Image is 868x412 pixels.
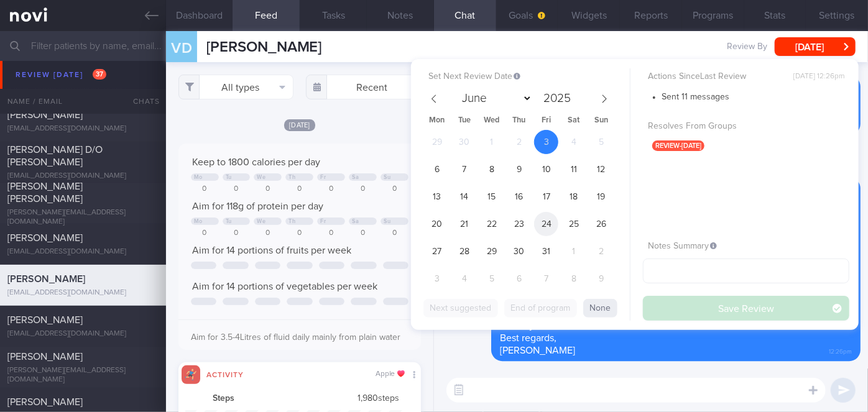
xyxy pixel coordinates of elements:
[352,218,359,225] div: Sa
[423,117,451,125] span: Mon
[7,172,159,181] div: [EMAIL_ADDRESS][DOMAIN_NAME]
[452,267,476,291] span: November 4, 2025
[257,174,265,181] div: We
[583,299,617,318] button: None
[178,75,293,99] button: All types
[589,239,613,263] span: November 2, 2025
[7,329,159,339] div: [EMAIL_ADDRESS][DOMAIN_NAME]
[648,71,844,83] label: Actions Since Last Review
[589,185,613,209] span: October 19, 2025
[589,157,613,181] span: October 12, 2025
[223,229,251,238] div: 0
[507,239,531,263] span: October 30, 2025
[7,181,83,204] span: [PERSON_NAME] [PERSON_NAME]
[194,218,203,225] div: Mo
[425,212,449,236] span: October 20, 2025
[507,157,531,181] span: October 9, 2025
[376,370,405,379] div: Apple
[7,110,83,120] span: [PERSON_NAME]
[285,185,313,194] div: 0
[257,218,265,225] div: We
[507,267,531,291] span: November 6, 2025
[588,117,615,125] span: Sun
[206,40,322,55] span: [PERSON_NAME]
[648,242,717,250] span: Notes Summary
[213,393,234,405] strong: Steps
[191,185,219,194] div: 0
[452,185,476,209] span: October 14, 2025
[7,124,159,134] div: [EMAIL_ADDRESS][DOMAIN_NAME]
[285,229,313,238] div: 0
[7,397,83,407] span: [PERSON_NAME]
[7,247,159,257] div: [EMAIL_ADDRESS][DOMAIN_NAME]
[479,212,504,236] span: October 22, 2025
[589,267,613,291] span: November 9, 2025
[192,157,320,167] span: Keep to 1800 calories per day
[7,69,83,79] span: [PERSON_NAME]
[317,229,345,238] div: 0
[191,229,219,238] div: 0
[451,117,478,125] span: Tue
[384,174,390,181] div: Su
[793,72,844,81] span: [DATE] 12:26pm
[534,239,558,263] span: October 31, 2025
[500,346,575,355] span: [PERSON_NAME]
[479,239,504,263] span: October 29, 2025
[7,233,83,243] span: [PERSON_NAME]
[317,185,345,194] div: 0
[534,157,558,181] span: October 10, 2025
[560,117,588,125] span: Sat
[478,117,506,125] span: Wed
[425,239,449,263] span: October 27, 2025
[320,174,326,181] div: Fr
[534,212,558,236] span: October 24, 2025
[428,71,625,83] label: Set Next Review Date
[561,239,586,263] span: November 1, 2025
[191,333,400,342] span: Aim for 3.5-4Litres of fluid daily mainly from plain water
[358,393,399,405] span: 1,980 steps
[7,366,159,385] div: [PERSON_NAME][EMAIL_ADDRESS][DOMAIN_NAME]
[192,201,323,211] span: Aim for 118g of protein per day
[506,117,533,125] span: Thu
[452,239,476,263] span: October 28, 2025
[727,42,767,53] span: Review By
[534,185,558,209] span: October 17, 2025
[507,212,531,236] span: October 23, 2025
[561,212,586,236] span: October 25, 2025
[200,369,250,379] div: Activity
[425,157,449,181] span: October 6, 2025
[534,267,558,291] span: November 7, 2025
[648,121,844,132] label: Resolves From Groups
[479,185,504,209] span: October 15, 2025
[507,185,531,209] span: October 16, 2025
[775,37,856,56] button: [DATE]
[352,174,359,181] div: Sa
[561,185,586,209] span: October 18, 2025
[452,157,476,181] span: October 7, 2025
[226,174,232,181] div: Tu
[500,333,556,343] span: Best regards,
[289,174,295,181] div: Th
[7,208,159,227] div: [PERSON_NAME][EMAIL_ADDRESS][DOMAIN_NAME]
[192,245,351,255] span: Aim for 14 portions of fruits per week
[589,212,613,236] span: October 26, 2025
[289,218,295,225] div: Th
[538,93,573,104] input: Year
[561,157,586,181] span: October 11, 2025
[7,288,159,298] div: [EMAIL_ADDRESS][DOMAIN_NAME]
[662,89,849,103] li: Sent 11 messages
[192,282,377,291] span: Aim for 14 portions of vegetables per week
[194,174,203,181] div: Mo
[561,267,586,291] span: November 8, 2025
[7,352,83,362] span: [PERSON_NAME]
[254,229,282,238] div: 0
[158,24,205,71] div: VD
[254,185,282,194] div: 0
[425,267,449,291] span: November 3, 2025
[7,274,85,284] span: [PERSON_NAME]
[381,185,409,194] div: 0
[7,145,103,167] span: [PERSON_NAME] D/O [PERSON_NAME]
[284,119,315,131] span: [DATE]
[7,83,159,93] div: [EMAIL_ADDRESS][DOMAIN_NAME]
[226,218,232,225] div: Tu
